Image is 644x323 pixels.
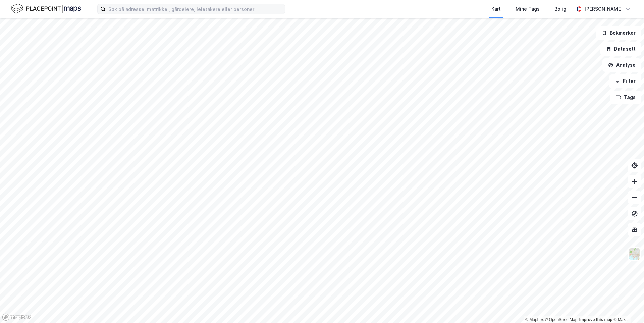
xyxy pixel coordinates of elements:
div: [PERSON_NAME] [584,5,623,13]
div: Kontrollprogram for chat [610,291,644,323]
button: Tags [610,91,641,104]
iframe: Chat Widget [610,291,644,323]
button: Bokmerker [596,26,641,40]
button: Filter [609,74,641,88]
a: OpenStreetMap [545,317,578,322]
div: Mine Tags [516,5,540,13]
div: Kart [491,5,501,13]
a: Mapbox homepage [2,313,32,321]
a: Mapbox [525,317,544,322]
div: Bolig [554,5,566,13]
img: Z [628,248,641,260]
button: Analyse [602,58,641,72]
img: logo.f888ab2527a4732fd821a326f86c7f29.svg [11,3,81,15]
input: Søk på adresse, matrikkel, gårdeiere, leietakere eller personer [106,4,285,14]
a: Improve this map [579,317,612,322]
button: Datasett [600,42,641,56]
